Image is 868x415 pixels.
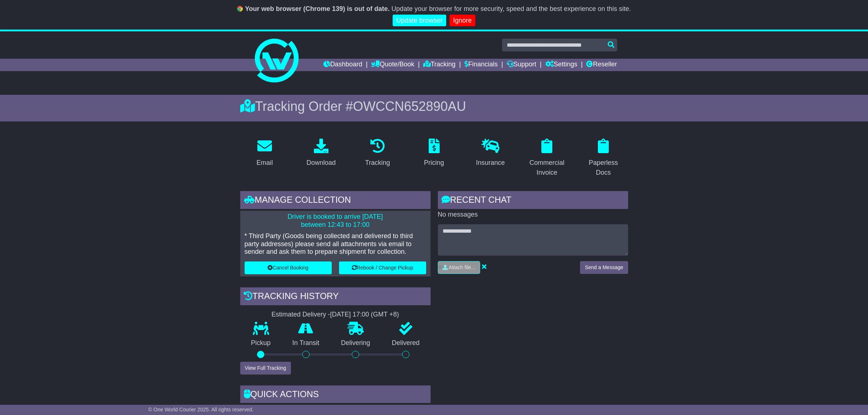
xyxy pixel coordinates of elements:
a: Financials [464,59,498,71]
div: Tracking history [240,287,431,307]
a: Insurance [471,136,510,170]
p: Delivering [330,339,381,347]
a: Update browser [393,15,446,27]
a: Settings [545,59,577,71]
div: Insurance [476,158,505,168]
button: View Full Tracking [240,362,291,375]
div: Download [307,158,336,168]
div: Pricing [424,158,444,168]
a: Dashboard [323,59,362,71]
div: RECENT CHAT [438,191,628,211]
b: Your web browser (Chrome 139) is out of date. [245,5,390,12]
a: Support [507,59,536,71]
a: Tracking [423,59,455,71]
div: Commercial Invoice [527,158,567,178]
p: In Transit [281,339,330,347]
span: © One World Courier 2025. All rights reserved. [148,407,254,412]
p: Driver is booked to arrive [DATE] between 12:43 to 17:00 [245,213,426,229]
a: Pricing [419,136,449,170]
div: Paperless Docs [584,158,623,178]
div: Email [256,158,273,168]
p: No messages [438,211,628,219]
div: [DATE] 17:00 (GMT +8) [330,311,399,319]
a: Email [252,136,277,170]
a: Download [302,136,340,170]
span: OWCCN652890AU [353,99,466,114]
div: Tracking [365,158,390,168]
p: * Third Party (Goods being collected and delivered to third party addresses) please send all atta... [245,232,426,256]
button: Cancel Booking [245,261,332,274]
div: Manage collection [240,191,431,211]
a: Quote/Book [371,59,414,71]
button: Rebook / Change Pickup [339,261,426,274]
span: Update your browser for more security, speed and the best experience on this site. [392,5,631,12]
button: Send a Message [580,261,628,274]
a: Reseller [586,59,617,71]
div: Estimated Delivery - [240,311,431,319]
p: Delivered [381,339,431,347]
div: Quick Actions [240,385,431,405]
a: Commercial Invoice [522,136,572,180]
a: Tracking [360,136,394,170]
a: Paperless Docs [579,136,628,180]
div: Tracking Order # [240,98,628,114]
p: Pickup [240,339,282,347]
a: Ignore [449,15,475,27]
